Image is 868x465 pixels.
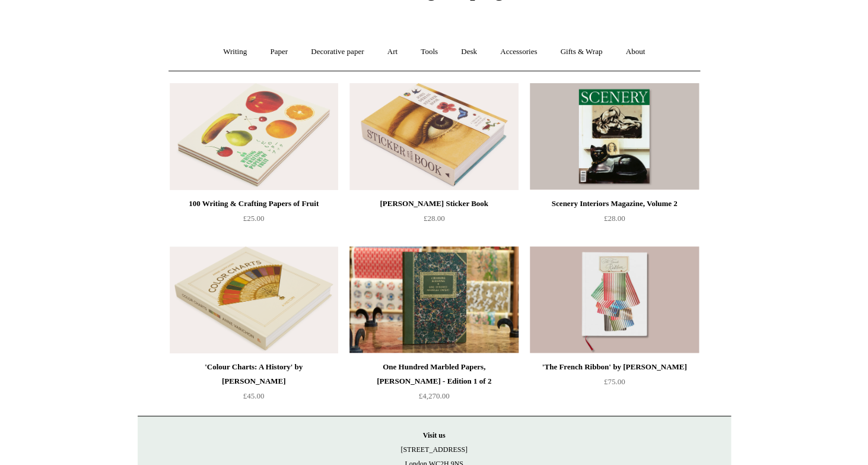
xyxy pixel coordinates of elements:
[170,83,338,190] a: 100 Writing & Crafting Papers of Fruit 100 Writing & Crafting Papers of Fruit
[243,391,265,400] span: £45.00
[173,197,335,211] div: 100 Writing & Crafting Papers of Fruit
[349,197,518,245] a: [PERSON_NAME] Sticker Book £28.00
[243,214,265,223] span: £25.00
[352,360,515,388] div: One Hundred Marbled Papers, [PERSON_NAME] - Edition 1 of 2
[349,83,518,190] img: John Derian Sticker Book
[549,36,613,68] a: Gifts & Wrap
[604,377,625,386] span: £75.00
[533,197,695,211] div: Scenery Interiors Magazine, Volume 2
[615,36,656,68] a: About
[450,36,488,68] a: Desk
[170,246,338,353] img: 'Colour Charts: A History' by Anne Varichon
[410,36,449,68] a: Tools
[212,36,257,68] a: Writing
[259,36,298,68] a: Paper
[530,83,698,190] img: Scenery Interiors Magazine, Volume 2
[419,391,450,400] span: £4,270.00
[173,360,335,388] div: 'Colour Charts: A History' by [PERSON_NAME]
[170,197,338,245] a: 100 Writing & Crafting Papers of Fruit £25.00
[349,83,518,190] a: John Derian Sticker Book John Derian Sticker Book
[604,214,625,223] span: £28.00
[530,246,698,353] a: 'The French Ribbon' by Suzanne Slesin 'The French Ribbon' by Suzanne Slesin
[300,36,374,68] a: Decorative paper
[530,246,698,353] img: 'The French Ribbon' by Suzanne Slesin
[170,360,338,409] a: 'Colour Charts: A History' by [PERSON_NAME] £45.00
[352,197,515,211] div: [PERSON_NAME] Sticker Book
[530,360,698,409] a: 'The French Ribbon' by [PERSON_NAME] £75.00
[349,360,518,409] a: One Hundred Marbled Papers, [PERSON_NAME] - Edition 1 of 2 £4,270.00
[530,83,698,190] a: Scenery Interiors Magazine, Volume 2 Scenery Interiors Magazine, Volume 2
[530,197,698,245] a: Scenery Interiors Magazine, Volume 2 £28.00
[377,36,408,68] a: Art
[349,246,518,353] a: One Hundred Marbled Papers, John Jeffery - Edition 1 of 2 One Hundred Marbled Papers, John Jeffer...
[423,431,446,439] strong: Visit us
[533,360,695,374] div: 'The French Ribbon' by [PERSON_NAME]
[170,246,338,353] a: 'Colour Charts: A History' by Anne Varichon 'Colour Charts: A History' by Anne Varichon
[489,36,548,68] a: Accessories
[349,246,518,353] img: One Hundred Marbled Papers, John Jeffery - Edition 1 of 2
[170,83,338,190] img: 100 Writing & Crafting Papers of Fruit
[424,214,445,223] span: £28.00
